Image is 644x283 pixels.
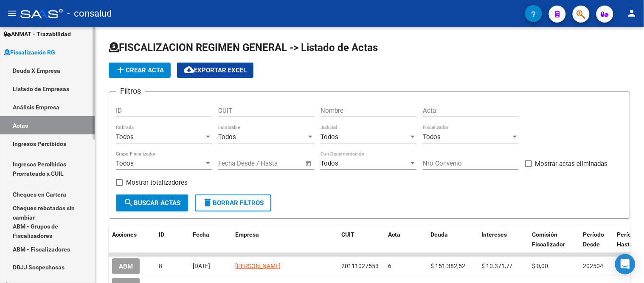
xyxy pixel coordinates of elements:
[481,231,507,238] span: Intereses
[232,226,338,254] datatable-header-cell: Empresa
[67,4,112,23] span: - consalud
[535,159,608,169] span: Mostrar actas eliminadas
[124,199,180,207] span: Buscar Actas
[116,160,134,167] span: Todos
[7,8,17,18] mat-icon: menu
[427,226,478,254] datatable-header-cell: Deuda
[124,197,134,208] mat-icon: search
[583,231,605,248] span: Período Desde
[193,231,209,238] span: Fecha
[529,226,580,254] datatable-header-cell: Comisión Fiscalizador
[478,226,529,254] datatable-header-cell: Intereses
[341,263,379,269] span: 20111027553
[116,194,188,212] button: Buscar Actas
[115,66,164,74] span: Crear Acta
[341,231,354,238] span: CUIT
[321,133,338,141] span: Todos
[385,226,427,254] datatable-header-cell: Acta
[109,63,171,78] button: Crear Acta
[583,263,604,269] span: 202504
[159,231,164,238] span: ID
[126,177,188,188] span: Mostrar totalizadores
[617,231,638,248] span: Período Hasta
[260,160,301,167] input: Fecha fin
[218,133,236,141] span: Todos
[195,194,271,212] button: Borrar Filtros
[112,258,140,274] button: ABM
[321,160,338,167] span: Todos
[430,263,465,269] span: $ 151.382,52
[109,226,155,254] datatable-header-cell: Acciones
[116,133,134,141] span: Todos
[189,226,232,254] datatable-header-cell: Fecha
[202,197,213,208] mat-icon: delete
[119,263,133,270] span: ABM
[615,254,636,274] div: Open Intercom Messenger
[193,263,210,269] span: [DATE]
[109,42,378,54] span: FISCALIZACION REGIMEN GENERAL -> Listado de Actas
[159,263,162,269] span: 8
[388,231,400,238] span: Acta
[580,226,614,254] datatable-header-cell: Período Desde
[112,231,137,238] span: Acciones
[627,8,637,18] mat-icon: person
[184,65,194,75] mat-icon: cloud_download
[218,160,253,167] input: Fecha inicio
[115,65,126,75] mat-icon: add
[532,263,548,269] span: $ 0,00
[177,63,253,78] button: Exportar EXCEL
[338,226,385,254] datatable-header-cell: CUIT
[4,29,71,39] span: ANMAT - Trazabilidad
[304,159,314,169] button: Open calendar
[235,231,259,238] span: Empresa
[235,263,281,269] span: [PERSON_NAME]
[116,85,145,97] h3: Filtros
[388,263,391,269] span: 6
[155,226,189,254] datatable-header-cell: ID
[481,263,513,269] span: $ 10.371,77
[532,231,565,248] span: Comisión Fiscalizador
[4,48,55,57] span: Fiscalización RG
[184,66,247,74] span: Exportar EXCEL
[423,133,441,141] span: Todos
[202,199,264,207] span: Borrar Filtros
[430,231,448,238] span: Deuda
